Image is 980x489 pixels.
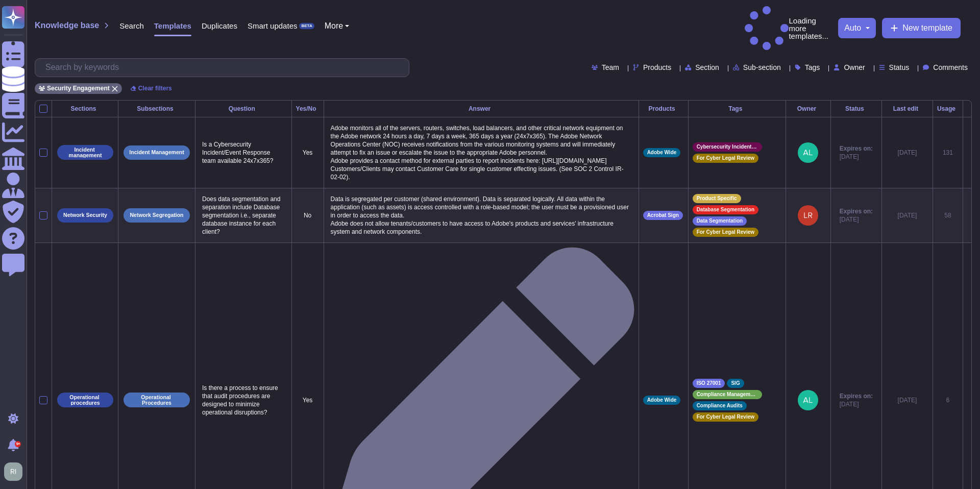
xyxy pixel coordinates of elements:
span: Knowledge base [35,21,99,30]
span: Database Segmentation [697,207,754,212]
div: Usage [937,106,959,112]
span: For Cyber Legal Review [697,156,754,161]
p: Data is segregated per customer (shared environment). Data is separated logically. All data withi... [328,192,634,238]
span: Smart updates [248,22,298,30]
span: auto [844,24,861,32]
span: Tags [805,64,820,71]
span: Owner [844,64,865,71]
img: user [4,462,22,481]
span: Expires on: [840,144,873,153]
div: Yes/No [296,106,320,112]
span: Sub-section [743,64,781,71]
span: [DATE] [840,400,873,408]
div: 6 [937,396,959,404]
p: Network Security [63,212,107,218]
p: Network Segregation [130,212,183,218]
span: For Cyber Legal Review [697,414,754,420]
input: Search by keywords [40,59,409,77]
span: Clear filters [138,85,172,91]
span: Security Engagement [47,85,110,91]
span: Section [695,64,719,71]
p: Yes [296,396,320,404]
span: Status [889,64,910,71]
span: Expires on: [840,392,873,400]
p: No [296,211,320,219]
span: New template [902,24,952,32]
div: Sections [56,106,114,112]
span: ISO 27001 [697,381,721,386]
p: Incident Management [129,150,184,155]
span: Adobe Wide [647,150,677,155]
div: 58 [937,211,959,219]
p: Does data segmentation and separation include Database segmentation i.e., separate database insta... [200,192,287,238]
div: Question [200,106,287,112]
button: New template [882,18,961,38]
div: Subsections [122,106,191,112]
span: Data Segmentation [697,218,743,224]
div: Products [643,106,684,112]
span: Comments [933,64,968,71]
span: Search [119,22,144,30]
button: auto [844,24,870,32]
span: [DATE] [840,153,873,161]
span: Compliance Management [697,392,758,397]
div: [DATE] [886,211,928,219]
div: 9+ [15,441,21,447]
button: user [2,460,30,483]
span: Team [602,64,619,71]
p: Loading more templates... [745,6,833,51]
p: Is a Cybersecurity Incident/Event Response team available 24x7x365? [200,138,287,167]
p: Yes [296,149,320,157]
div: Owner [790,106,826,112]
p: Adobe monitors all of the servers, routers, switches, load balancers, and other critical network ... [328,121,634,184]
img: user [798,390,818,410]
span: Templates [154,22,191,30]
button: More [325,22,350,30]
div: [DATE] [886,149,928,157]
span: SIG [731,381,740,386]
p: Is there a process to ensure that audit procedures are designed to minimize operational disruptions? [200,381,287,419]
div: Last edit [886,106,928,112]
div: [DATE] [886,396,928,404]
span: Cybersecurity Incident Management [697,144,758,150]
img: user [798,142,818,163]
span: Duplicates [202,22,237,30]
div: Status [835,106,877,112]
span: Products [643,64,671,71]
div: Tags [693,106,781,112]
div: Answer [328,106,634,112]
span: [DATE] [840,215,873,224]
span: Compliance Audits [697,403,743,408]
div: BETA [299,23,314,29]
p: Incident management [61,147,110,158]
p: Operational procedures [61,395,110,405]
p: Operational Procedures [127,395,186,405]
span: Expires on: [840,207,873,215]
span: Product Specific [697,196,737,201]
span: For Cyber Legal Review [697,230,754,235]
span: Acrobat Sign [647,213,679,218]
span: Adobe Wide [647,398,677,403]
span: More [325,22,343,30]
div: 131 [937,149,959,157]
img: user [798,205,818,226]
